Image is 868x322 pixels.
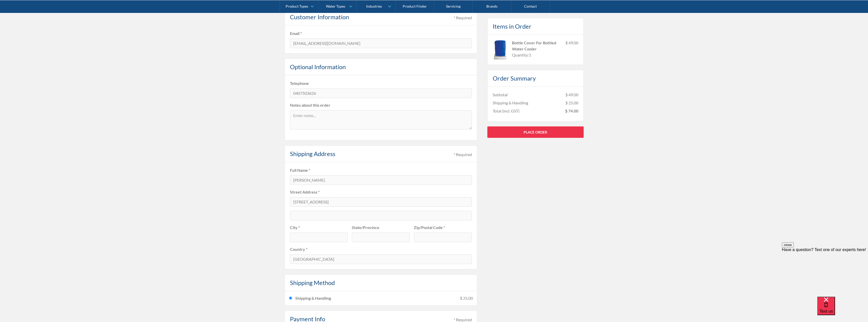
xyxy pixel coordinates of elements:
[493,100,528,106] div: Shipping & Handling
[512,40,561,52] div: Bottle Cover For Bottled Water Cooler
[493,22,531,31] h4: Items in Order
[460,295,473,301] div: $ 25.00
[289,296,292,300] input: Shipping & Handling$ 25.00
[295,295,457,301] div: Shipping & Handling
[326,4,345,8] div: Water Types
[414,224,472,231] label: Zip/Postal Code *
[493,74,536,83] h4: Order Summary
[290,80,472,86] label: Telephone
[565,92,578,98] div: $ 49.00
[290,149,335,158] h4: Shipping Address
[493,108,520,114] div: Total (incl. GST)
[352,224,410,231] label: State/Province
[290,246,472,252] label: Country *
[290,189,472,195] label: Street Address *
[487,126,584,138] a: Place Order
[529,52,531,58] div: 1
[290,102,472,108] label: Notes about this order
[366,4,382,8] div: Industries
[565,108,578,114] div: $ 74.00
[290,62,346,71] h4: Optional Information
[286,4,308,8] div: Product Types
[782,242,868,303] iframe: podium webchat widget prompt
[290,12,349,22] h4: Customer Information
[565,40,578,60] div: $ 49.00
[454,15,472,21] div: * Required
[512,52,529,58] div: Quantity:
[493,92,508,98] div: Subtotal
[817,297,868,322] iframe: podium webchat widget bubble
[290,224,348,231] label: City *
[565,100,578,106] div: $ 25.00
[290,167,472,173] label: Full Name *
[290,278,335,287] h4: Shipping Method
[454,151,472,158] div: * Required
[290,30,472,36] label: Email *
[290,88,472,98] input: Enter telephone number...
